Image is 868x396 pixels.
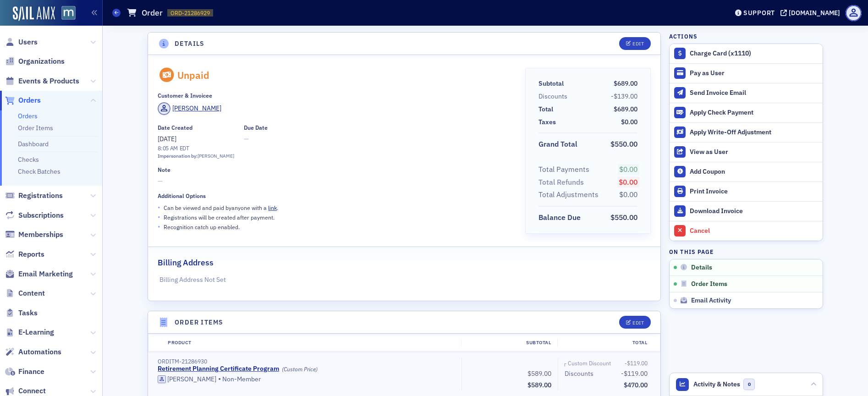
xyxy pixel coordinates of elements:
[538,212,581,223] div: Balance Due
[167,375,216,384] div: [PERSON_NAME]
[18,167,60,176] a: Check Batches
[5,308,38,318] a: Tasks
[565,369,593,379] div: Discounts
[161,339,461,346] div: Product
[538,139,577,150] div: Grand Total
[611,92,637,100] span: -$139.00
[538,189,599,200] div: Total Adjustments
[5,95,41,105] a: Orders
[18,230,63,240] span: Memberships
[158,374,455,384] div: Non-Member
[5,386,46,396] a: Connect
[538,212,584,223] span: Balance Due
[670,44,823,63] button: Charge Card (x1110)
[691,264,712,272] span: Details
[142,7,163,18] h1: Order
[158,166,170,173] div: Note
[18,155,39,164] a: Checks
[690,89,818,97] div: Send Invoice Email
[624,381,648,389] span: $470.00
[177,69,209,81] div: Unpaid
[538,104,556,114] span: Total
[621,118,637,126] span: $0.00
[158,222,160,231] span: •
[670,63,823,83] button: Pay as User
[670,103,823,122] button: Apply Check Payment
[158,375,216,384] a: [PERSON_NAME]
[538,117,559,127] span: Taxes
[158,124,192,131] div: Date Created
[172,104,221,113] div: [PERSON_NAME]
[5,56,65,66] a: Organizations
[18,269,73,279] span: Email Marketing
[198,153,234,160] div: [PERSON_NAME]
[690,128,818,137] div: Apply Write-Off Adjustment
[690,148,818,156] div: View as User
[610,139,637,148] span: $550.00
[538,139,581,150] span: Grand Total
[282,366,318,373] div: (Custom Price)
[669,32,698,40] h4: Actions
[5,37,38,47] a: Users
[18,95,41,105] span: Orders
[18,191,63,201] span: Registrations
[18,288,45,298] span: Content
[5,327,54,337] a: E-Learning
[18,56,65,66] span: Organizations
[632,320,644,325] div: Edit
[610,213,637,222] span: $550.00
[690,207,818,215] div: Download Invoice
[5,76,79,86] a: Events & Products
[568,359,611,367] div: Custom Discount
[619,316,651,329] button: Edit
[563,360,566,368] span: ┌
[170,9,210,17] span: ORD-21286929
[538,92,571,101] span: Discounts
[743,379,755,390] span: 0
[244,134,268,144] span: —
[18,112,38,120] a: Orders
[621,369,648,378] span: -$119.00
[5,191,63,201] a: Registrations
[5,288,45,298] a: Content
[178,144,189,152] span: EDT
[158,135,176,143] span: [DATE]
[158,192,206,199] div: Additional Options
[538,189,602,200] span: Total Adjustments
[743,9,775,17] div: Support
[158,176,512,186] span: —
[538,117,556,127] div: Taxes
[690,227,818,235] div: Cancel
[693,379,740,389] span: Activity & Notes
[158,212,160,222] span: •
[159,275,649,285] p: Billing Address Not Set
[690,109,818,117] div: Apply Check Payment
[18,140,49,148] a: Dashboard
[625,359,648,367] span: -$119.00
[13,6,55,21] img: SailAMX
[691,297,731,305] span: Email Activity
[158,92,212,99] div: Customer & Invoicee
[670,83,823,103] button: Send Invoice Email
[527,381,551,389] span: $589.00
[670,142,823,162] button: View as User
[565,369,597,379] span: Discounts
[164,203,278,212] p: Can be viewed and paid by anyone with a .
[18,327,54,337] span: E-Learning
[18,37,38,47] span: Users
[18,249,44,259] span: Reports
[5,367,44,377] a: Finance
[164,213,275,221] p: Registrations will be created after payment.
[175,318,223,327] h4: Order Items
[268,204,277,211] a: link
[5,269,73,279] a: Email Marketing
[5,210,64,220] a: Subscriptions
[158,203,160,212] span: •
[538,79,567,88] span: Subtotal
[670,201,823,221] a: Download Invoice
[18,386,46,396] span: Connect
[670,221,823,241] button: Cancel
[669,247,823,256] h4: On this page
[690,69,818,77] div: Pay as User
